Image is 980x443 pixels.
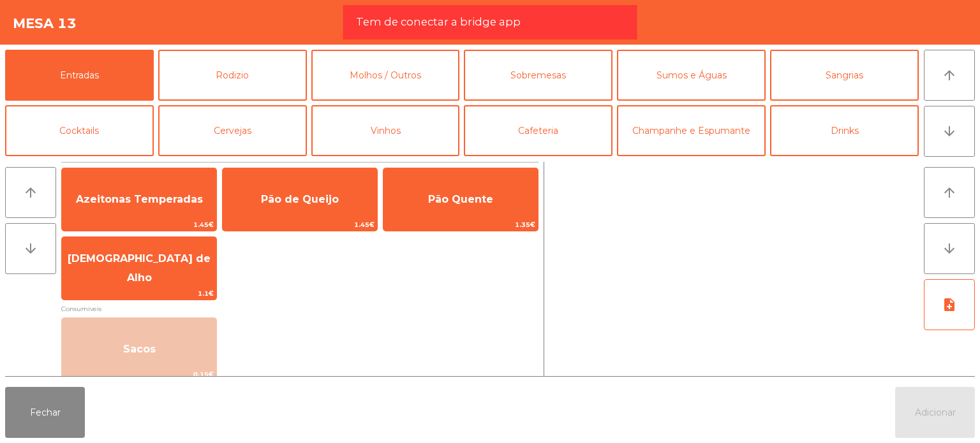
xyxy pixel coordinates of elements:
[770,50,919,101] button: Sangrias
[942,241,957,256] i: arrow_downward
[61,303,538,315] span: Consumiveis
[23,241,38,256] i: arrow_downward
[5,223,56,274] button: arrow_downward
[13,14,77,33] h4: Mesa 13
[5,387,85,438] button: Fechar
[942,185,957,200] i: arrow_upward
[617,105,766,156] button: Champanhe e Espumante
[464,50,612,101] button: Sobremesas
[5,167,56,218] button: arrow_upward
[68,252,211,284] span: [DEMOGRAPHIC_DATA] de Alho
[428,193,493,205] span: Pão Quente
[924,223,975,274] button: arrow_downward
[223,219,377,231] span: 1.45€
[924,106,975,157] button: arrow_downward
[62,219,216,231] span: 1.45€
[311,105,460,156] button: Vinhos
[942,297,957,312] i: note_add
[5,105,154,156] button: Cocktails
[158,50,307,101] button: Rodizio
[924,279,975,330] button: note_add
[942,124,957,139] i: arrow_downward
[62,368,216,381] span: 0.15€
[617,50,766,101] button: Sumos e Águas
[356,14,521,30] span: Tem de conectar a bridge app
[924,50,975,101] button: arrow_upward
[76,193,203,205] span: Azeitonas Temperadas
[464,105,612,156] button: Cafeteria
[62,287,216,300] span: 1.1€
[23,185,38,200] i: arrow_upward
[123,343,156,355] span: Sacos
[5,50,154,101] button: Entradas
[924,167,975,218] button: arrow_upward
[770,105,919,156] button: Drinks
[158,105,307,156] button: Cervejas
[311,50,460,101] button: Molhos / Outros
[383,219,538,231] span: 1.35€
[942,68,957,83] i: arrow_upward
[261,193,339,205] span: Pão de Queijo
